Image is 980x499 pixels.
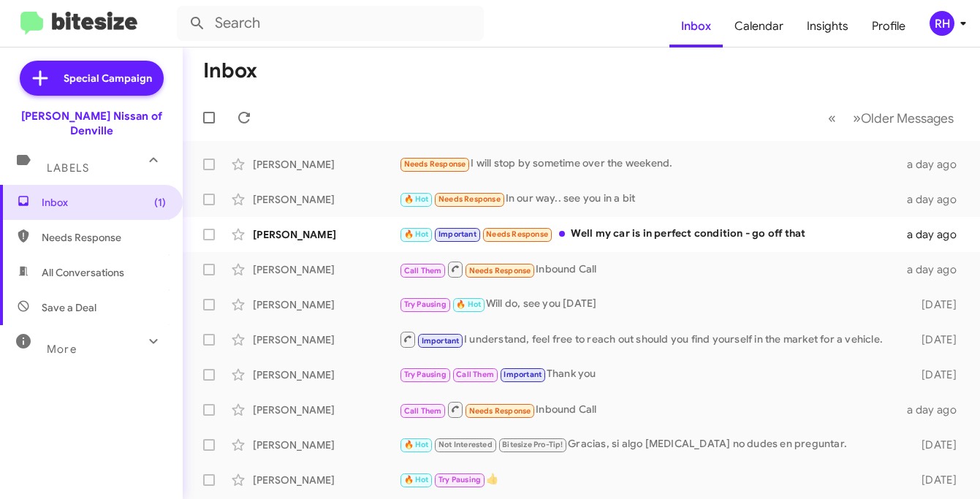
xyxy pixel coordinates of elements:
[456,370,494,379] span: Call Them
[907,403,968,417] div: a day ago
[907,157,968,172] div: a day ago
[253,332,399,347] div: [PERSON_NAME]
[828,109,836,127] span: «
[154,195,166,210] span: (1)
[422,336,460,346] span: Important
[20,61,164,96] a: Special Campaign
[723,5,795,47] a: Calendar
[907,473,968,487] div: [DATE]
[404,440,429,449] span: 🔥 Hot
[399,366,907,383] div: Thank you
[404,370,447,379] span: Try Pausing
[438,475,481,484] span: Try Pausing
[399,436,907,453] div: Gracias, si algo [MEDICAL_DATA] no dudes en preguntar.
[860,5,917,47] a: Profile
[917,11,964,36] button: RH
[253,438,399,452] div: [PERSON_NAME]
[47,161,89,175] span: Labels
[404,194,429,204] span: 🔥 Hot
[404,406,442,416] span: Call Them
[819,103,845,133] button: Previous
[404,266,442,275] span: Call Them
[404,300,447,309] span: Try Pausing
[438,440,493,449] span: Not Interested
[907,438,968,452] div: [DATE]
[907,262,968,277] div: a day ago
[404,475,429,484] span: 🔥 Hot
[907,367,968,382] div: [DATE]
[907,227,968,242] div: a day ago
[907,192,968,207] div: a day ago
[253,297,399,312] div: [PERSON_NAME]
[853,109,861,127] span: »
[253,262,399,277] div: [PERSON_NAME]
[399,191,907,207] div: In our way.. see you in a bit
[861,110,954,126] span: Older Messages
[486,229,548,239] span: Needs Response
[42,265,124,280] span: All Conversations
[438,229,476,239] span: Important
[399,471,907,488] div: 👍
[399,296,907,313] div: Will do, see you [DATE]
[469,406,531,416] span: Needs Response
[253,367,399,382] div: [PERSON_NAME]
[399,330,907,348] div: I understand, feel free to reach out should you find yourself in the market for a vehicle.
[795,5,860,47] a: Insights
[907,332,968,347] div: [DATE]
[404,159,466,169] span: Needs Response
[42,300,96,315] span: Save a Deal
[404,229,429,239] span: 🔥 Hot
[253,192,399,207] div: [PERSON_NAME]
[47,343,77,356] span: More
[42,195,166,210] span: Inbox
[469,266,531,275] span: Needs Response
[253,473,399,487] div: [PERSON_NAME]
[930,11,954,36] div: RH
[253,403,399,417] div: [PERSON_NAME]
[820,103,962,133] nav: Page navigation example
[253,227,399,242] div: [PERSON_NAME]
[399,400,907,419] div: Inbound Call
[844,103,962,133] button: Next
[253,157,399,172] div: [PERSON_NAME]
[177,6,484,41] input: Search
[399,260,907,278] div: Inbound Call
[438,194,501,204] span: Needs Response
[502,440,563,449] span: Bitesize Pro-Tip!
[504,370,542,379] span: Important
[399,156,907,172] div: I will stop by sometime over the weekend.
[456,300,481,309] span: 🔥 Hot
[42,230,166,245] span: Needs Response
[64,71,152,85] span: Special Campaign
[907,297,968,312] div: [DATE]
[203,59,257,83] h1: Inbox
[399,226,907,243] div: Well my car is in perfect condition - go off that
[669,5,723,47] a: Inbox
